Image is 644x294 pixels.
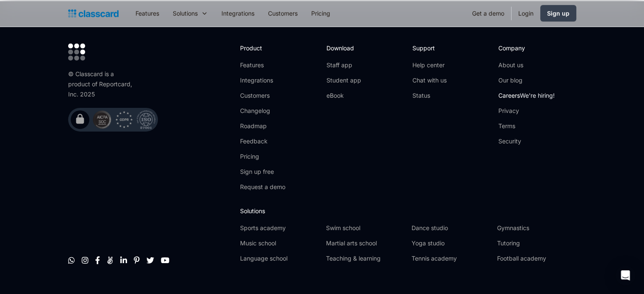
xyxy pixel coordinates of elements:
a: Integrations [240,76,285,85]
a: Tutoring [497,239,576,247]
a: About us [498,61,555,69]
a: Roadmap [240,122,285,130]
a: Gymnastics [497,224,576,232]
h2: Product [240,44,285,52]
a:  [161,256,169,264]
div: Solutions [173,9,198,18]
a: Sign up free [240,168,285,176]
a: Chat with us [412,76,447,85]
a: Dance studio [412,224,490,232]
div: Open Intercom Messenger [615,265,636,286]
a: Football academy [497,254,576,263]
h2: Download [326,44,361,52]
a: CareersWe're hiring! [498,91,555,100]
span: We're hiring! [520,92,555,99]
a: Features [240,61,285,69]
a: Login [511,4,540,23]
a: Help center [412,61,447,69]
div: Sign up [547,9,569,18]
a: Martial arts school [326,239,404,247]
a: Terms [498,122,555,130]
a:  [68,256,75,264]
a:  [134,256,140,264]
a: Changelog [240,107,285,115]
a:  [146,256,154,264]
a: Privacy [498,107,555,115]
a: Request a demo [240,183,285,191]
a: Teaching & learning [326,254,404,263]
a:  [107,256,113,264]
a: Staff app [326,61,361,69]
a: Tennis academy [412,254,490,263]
a: home [68,8,119,19]
a:  [120,256,127,264]
a: Features [129,4,166,23]
a:  [82,256,88,264]
a: Swim school [326,224,404,232]
h2: Company [498,44,555,52]
div: Solutions [166,4,215,23]
div: © Classcard is a product of Reportcard, Inc. 2025 [68,69,136,99]
a: Student app [326,76,361,85]
a: Sign up [540,5,576,22]
a: Get a demo [465,4,511,23]
a: Integrations [215,4,261,23]
a: Security [498,137,555,146]
a: Feedback [240,137,285,146]
a: Pricing [304,4,337,23]
a: Language school [240,254,319,263]
h2: Support [412,44,447,52]
a: eBook [326,91,361,100]
a: Sports academy [240,224,319,232]
a: Status [412,91,447,100]
a: Customers [240,91,285,100]
a: Pricing [240,152,285,161]
h2: Solutions [240,206,576,215]
a: Music school [240,239,319,247]
a: Yoga studio [412,239,490,247]
a:  [95,256,100,264]
a: Our blog [498,76,555,85]
a: Customers [261,4,304,23]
